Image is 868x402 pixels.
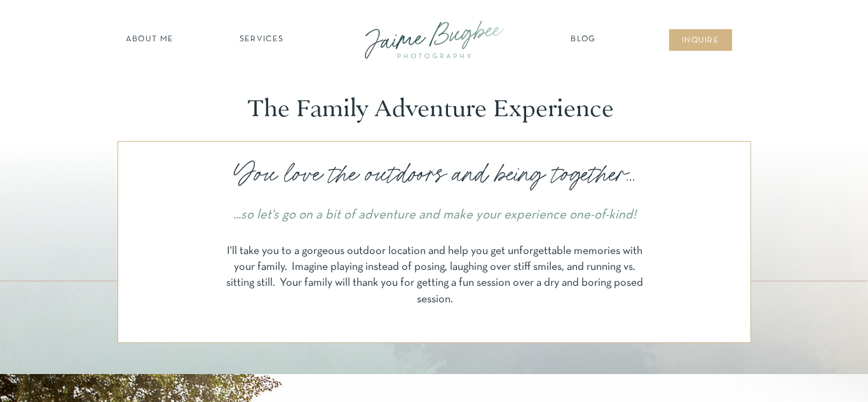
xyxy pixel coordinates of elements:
[218,156,651,192] p: You love the outdoors and being together...
[567,34,599,46] a: Blog
[233,209,636,221] i: ...so let's go on a bit of adventure and make your experience one-of-kind!
[226,34,297,46] a: SERVICES
[223,243,646,314] p: I'll take you to a gorgeous outdoor location and help you get unforgettable memories with your fa...
[122,34,177,46] a: about ME
[248,95,620,123] p: The Family Adventure Experience
[675,35,726,48] a: inqUIre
